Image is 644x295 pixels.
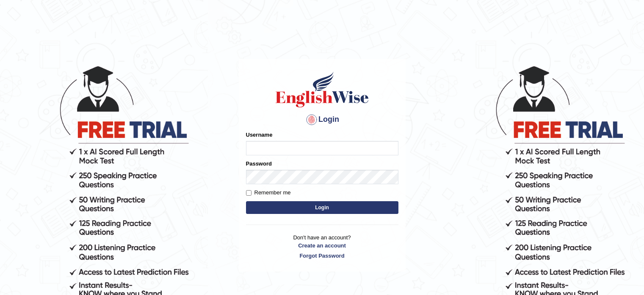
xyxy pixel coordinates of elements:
button: Login [246,201,398,214]
input: Remember me [246,190,252,196]
label: Username [246,131,273,139]
h4: Login [246,113,398,126]
a: Create an account [246,242,398,250]
p: Don't have an account? [246,233,398,260]
label: Remember me [246,188,291,197]
img: Logo of English Wise sign in for intelligent practice with AI [274,70,370,109]
label: Password [246,160,272,168]
a: Forgot Password [246,252,398,260]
